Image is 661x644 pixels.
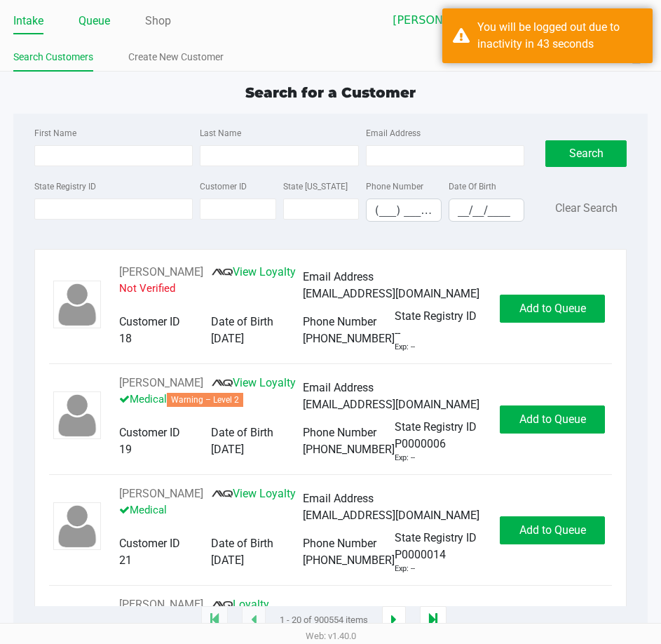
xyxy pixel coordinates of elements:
[119,554,132,567] span: 21
[119,281,303,297] p: Not Verified
[242,606,266,634] app-submit-button: Previous
[303,443,395,456] span: [PHONE_NUMBER]
[119,315,180,328] span: Customer ID
[449,180,496,193] label: Date Of Birth
[145,11,171,31] a: Shop
[395,420,477,434] span: State Registry ID
[366,199,442,222] kendo-maskedtextbox: Format: (999) 999-9999
[119,598,269,628] a: Loyalty Signup
[167,393,243,407] span: Warning – Level 2
[449,199,524,222] kendo-maskedtextbox: Format: MM/DD/YYYY
[211,537,273,550] span: Date of Birth
[212,487,296,500] a: View Loyalty
[119,264,203,281] button: See customer info
[303,270,374,283] span: Email Address
[500,405,605,434] button: Add to Queue
[303,537,376,550] span: Phone Number
[303,492,374,505] span: Email Address
[211,443,244,456] span: [DATE]
[211,554,244,567] span: [DATE]
[212,376,296,389] a: View Loyalty
[119,443,132,456] span: 19
[500,516,605,544] button: Add to Queue
[119,375,203,391] button: See customer info
[211,332,244,345] span: [DATE]
[477,19,642,53] div: You will be logged out due to inactivity in 43 seconds
[395,309,477,323] span: State Registry ID
[382,606,406,634] app-submit-button: Next
[303,554,395,567] span: [PHONE_NUMBER]
[283,180,348,193] label: State [US_STATE]
[519,412,586,426] span: Add to Queue
[280,613,368,627] span: 1 - 20 of 900554 items
[366,180,423,193] label: Phone Number
[79,11,110,31] a: Queue
[200,127,241,140] label: Last Name
[449,199,524,221] input: Format: MM/DD/YYYY
[393,12,529,29] span: [PERSON_NAME]
[420,606,447,634] app-submit-button: Move to last page
[395,325,400,342] span: --
[13,11,43,31] a: Intake
[395,563,415,575] div: Exp: --
[245,84,416,101] span: Search for a Customer
[128,48,224,66] a: Create New Customer
[395,342,415,354] div: Exp: --
[303,426,376,439] span: Phone Number
[119,485,203,502] button: See customer info
[395,531,477,544] span: State Registry ID
[119,596,203,613] button: See customer info
[34,180,96,193] label: State Registry ID
[200,180,247,193] label: Customer ID
[13,48,93,66] a: Search Customers
[212,265,296,279] a: View Loyalty
[519,523,586,537] span: Add to Queue
[306,631,356,641] span: Web: v1.40.0
[119,391,303,408] p: Medical
[303,315,376,328] span: Phone Number
[366,127,421,140] label: Email Address
[303,332,395,345] span: [PHONE_NUMBER]
[395,546,446,563] span: P0000014
[119,332,132,345] span: 18
[211,426,273,439] span: Date of Birth
[201,606,228,634] app-submit-button: Move to first page
[119,502,303,518] p: Medical
[367,199,441,221] input: Format: (999) 999-9999
[211,315,273,328] span: Date of Birth
[303,509,479,522] span: [EMAIL_ADDRESS][DOMAIN_NAME]
[538,8,558,33] button: Select
[34,127,76,140] label: First Name
[119,426,180,439] span: Customer ID
[545,140,627,167] button: Search
[303,398,479,411] span: [EMAIL_ADDRESS][DOMAIN_NAME]
[303,381,374,394] span: Email Address
[395,436,446,452] span: P0000006
[500,295,605,323] button: Add to Queue
[395,452,415,464] div: Exp: --
[519,302,586,315] span: Add to Queue
[303,287,479,300] span: [EMAIL_ADDRESS][DOMAIN_NAME]
[119,537,180,550] span: Customer ID
[555,200,618,217] button: Clear Search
